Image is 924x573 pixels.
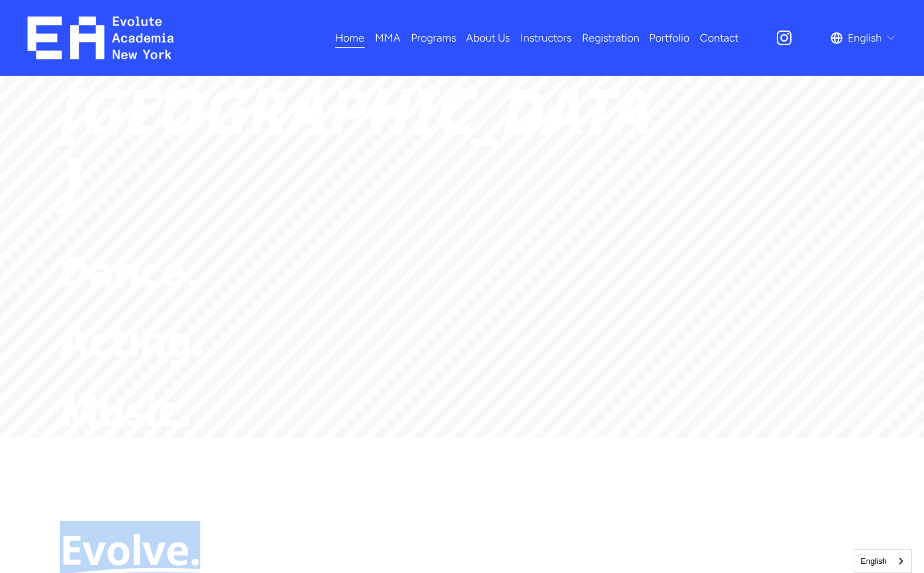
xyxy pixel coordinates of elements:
[854,549,912,573] aside: Language selected: English
[60,451,216,508] span: Fitness.
[60,243,197,299] span: Dance.
[27,16,173,59] img: EA
[582,27,639,49] a: Registration
[375,27,401,49] a: folder dropdown
[775,29,793,47] a: Instagram
[60,312,203,368] span: Acting.
[466,27,510,49] a: About Us
[335,27,365,49] a: Home
[854,550,911,572] a: English
[411,27,456,49] a: folder dropdown
[831,27,897,49] div: language picker
[520,27,572,49] a: Instructors
[411,28,456,48] span: Programs
[375,28,401,48] span: MMA
[700,27,738,49] a: Contact
[649,27,689,49] a: Portfolio
[60,382,190,438] span: Music.
[848,28,882,48] span: English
